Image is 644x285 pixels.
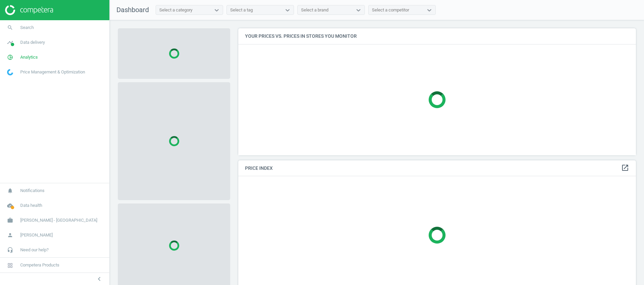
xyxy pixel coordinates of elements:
[621,164,629,172] a: open_in_new
[4,184,17,197] i: notifications
[4,244,17,256] i: headset_mic
[95,275,103,283] i: chevron_left
[372,7,409,13] div: Select a competitor
[20,232,53,238] span: [PERSON_NAME]
[4,51,17,64] i: pie_chart_outlined
[4,199,17,212] i: cloud_done
[159,7,192,13] div: Select a category
[20,188,45,194] span: Notifications
[20,247,49,253] span: Need our help?
[20,25,34,31] span: Search
[116,6,149,14] span: Dashboard
[230,7,253,13] div: Select a tag
[4,21,17,34] i: search
[238,28,636,44] h4: Your prices vs. prices in stores you monitor
[4,36,17,49] i: timeline
[91,275,108,283] button: chevron_left
[20,39,45,45] span: Data delivery
[4,214,17,227] i: work
[20,262,59,268] span: Competera Products
[20,69,85,75] span: Price Management & Optimization
[7,69,13,75] img: wGWNvw8QSZomAAAAABJRU5ErkJggg==
[20,217,97,223] span: [PERSON_NAME] - [GEOGRAPHIC_DATA]
[238,160,636,176] h4: Price Index
[301,7,328,13] div: Select a brand
[20,54,38,60] span: Analytics
[5,5,53,15] img: ajHJNr6hYgQAAAAASUVORK5CYII=
[621,164,629,172] i: open_in_new
[20,202,42,209] span: Data health
[4,229,17,242] i: person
